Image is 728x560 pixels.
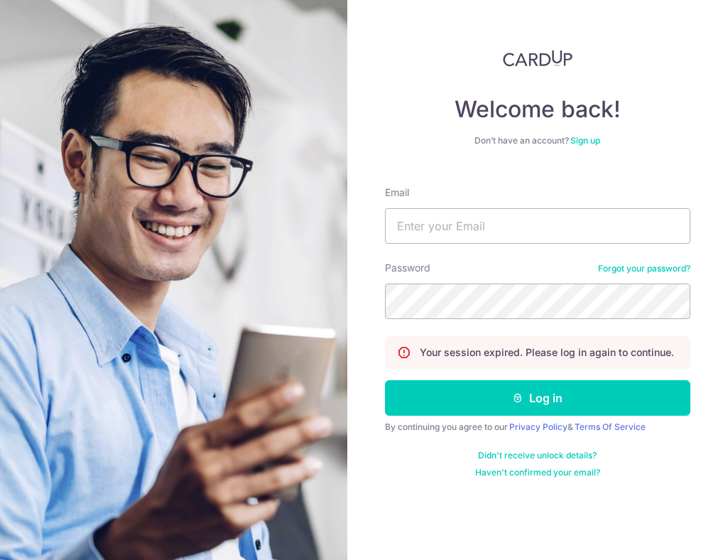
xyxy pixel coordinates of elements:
[503,50,572,67] img: CardUp Logo
[385,380,690,416] button: Log in
[475,467,600,478] a: Haven't confirmed your email?
[385,261,430,275] label: Password
[420,345,674,360] p: Your session expired. Please log in again to continue.
[385,208,690,244] input: Enter your Email
[575,421,646,432] a: Terms Of Service
[385,421,690,433] div: By continuing you agree to our &
[385,185,409,200] label: Email
[478,450,597,461] a: Didn't receive unlock details?
[598,263,690,274] a: Forgot your password?
[570,135,600,146] a: Sign up
[509,421,567,432] a: Privacy Policy
[385,95,690,124] h4: Welcome back!
[385,135,690,146] div: Don’t have an account?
